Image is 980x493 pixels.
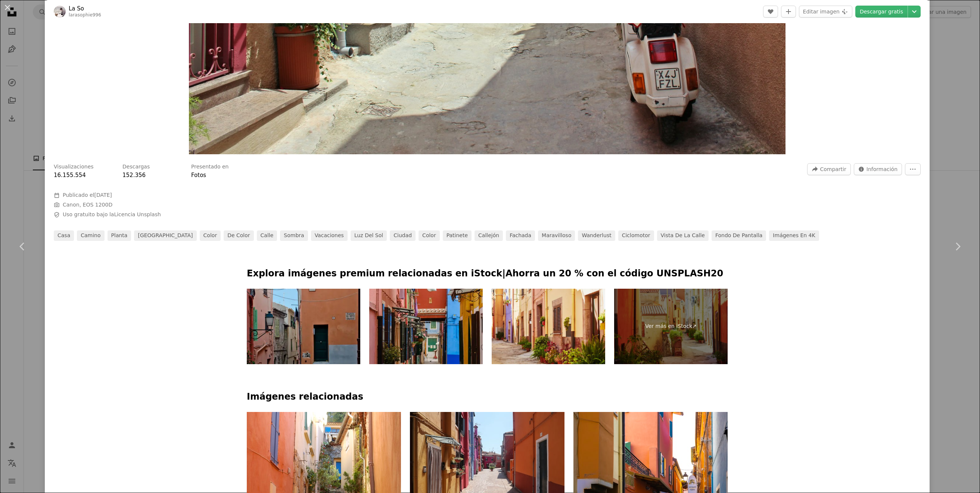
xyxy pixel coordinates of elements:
[247,268,728,280] p: Explora imágenes premium relacionadas en iStock | Ahorra un 20 % con el código UNSPLASH20
[769,230,819,241] a: Imágenes en 4K
[54,6,66,18] img: Ve al perfil de La So
[224,230,253,241] a: de color
[63,201,112,209] button: Canon, EOS 1200D
[247,486,401,492] a: Plantas verdes en pared de concreto marrón
[122,163,150,171] h3: Descargas
[657,230,709,241] a: Vista de la calle
[77,230,104,241] a: camino
[280,230,308,241] a: sombra
[247,391,728,403] h4: Imágenes relacionadas
[419,230,440,241] a: color
[807,163,850,175] button: Compartir esta imagen
[492,289,605,365] img: Coloridas casas en una calle de Bosa, Cerdeña, Italia
[247,289,360,365] img: Calles alrededor de la iglesia de Saint-Michel en Menton
[820,164,846,175] span: Compartir
[390,230,416,241] a: ciudad
[763,6,778,18] button: Me gusta
[618,230,654,241] a: ciclomotor
[351,230,387,241] a: luz del sol
[712,230,766,241] a: fondo de pantalla
[134,230,196,241] a: [GEOGRAPHIC_DATA]
[781,6,796,18] button: Añade a la colección
[54,172,86,179] span: 16.155.554
[538,230,575,241] a: maravilloso
[108,230,131,241] a: planta
[69,5,101,12] a: La So
[114,211,161,217] a: Licencia Unsplash
[855,6,908,18] a: Descargar gratis
[63,211,161,218] span: Uso gratuito bajo la
[54,230,74,241] a: Casa
[475,230,503,241] a: callejón
[200,230,221,241] a: Color
[867,164,897,175] span: Información
[191,172,206,179] a: Fotos
[369,289,483,365] img: La esencia colorida de Burano: un festín visual de casas pintadas
[410,460,564,466] a: Una calle estrecha bordeada de edificios coloridos
[122,172,146,179] span: 152.356
[257,230,277,241] a: calle
[506,230,535,241] a: fachada
[69,12,101,18] a: larasophie996
[54,163,94,171] h3: Visualizaciones
[443,230,472,241] a: patinete
[614,289,728,365] a: Ver más en iStock↗
[311,230,348,241] a: vacaciones
[935,211,980,282] a: Siguiente
[63,192,112,198] span: Publicado el
[908,6,921,18] button: Elegir el tamaño de descarga
[94,192,112,198] time: 13 de enero de 2018, 9:59:26 GMT-6
[854,163,902,175] button: Estadísticas sobre esta imagen
[799,6,852,18] button: Editar imagen
[191,163,229,171] h3: Presentado en
[905,163,921,175] button: Más acciones
[578,230,615,241] a: Wanderlust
